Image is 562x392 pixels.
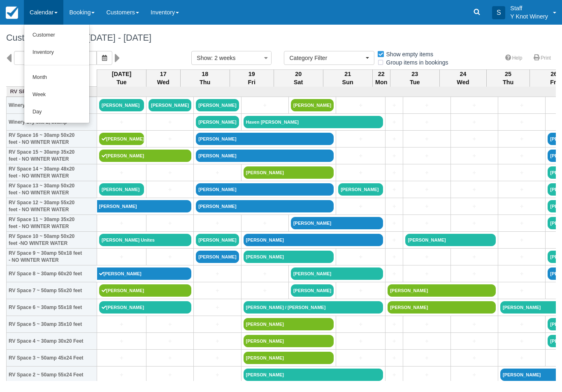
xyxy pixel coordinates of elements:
[24,86,89,104] a: Week
[24,104,89,121] a: Day
[24,44,89,61] a: Inventory
[24,25,90,123] ul: Calendar
[24,69,89,86] a: Month
[24,27,89,44] a: Customer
